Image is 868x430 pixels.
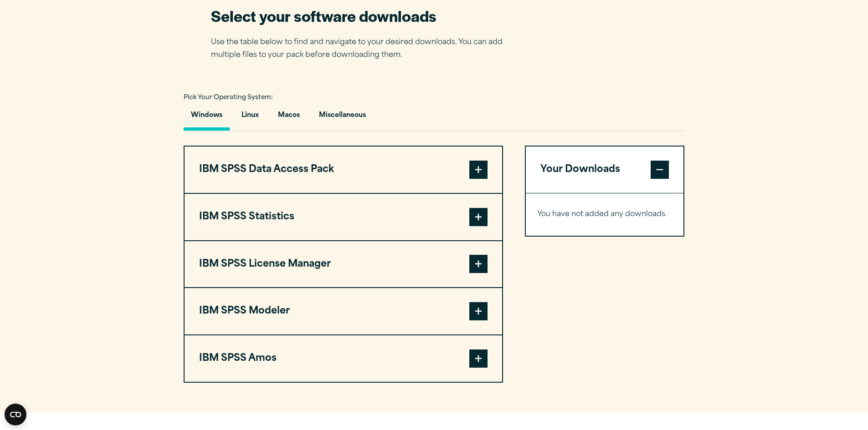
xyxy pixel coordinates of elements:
button: IBM SPSS Amos [185,335,502,382]
button: IBM SPSS Statistics [185,194,502,240]
button: Linux [234,105,266,131]
div: Your Downloads [526,193,684,236]
button: Your Downloads [526,147,684,193]
button: IBM SPSS License Manager [185,241,502,288]
h2: Select your software downloads [211,5,516,26]
button: Windows [184,105,230,131]
span: Pick Your Operating System: [184,95,273,101]
p: You have not added any downloads. [537,208,673,221]
p: Use the table below to find and navigate to your desired downloads. You can add multiple files to... [211,36,516,62]
button: Open CMP widget [5,404,26,425]
button: IBM SPSS Data Access Pack [185,147,502,193]
button: IBM SPSS Modeler [185,288,502,334]
button: Macos [271,105,307,131]
button: Miscellaneous [312,105,373,131]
